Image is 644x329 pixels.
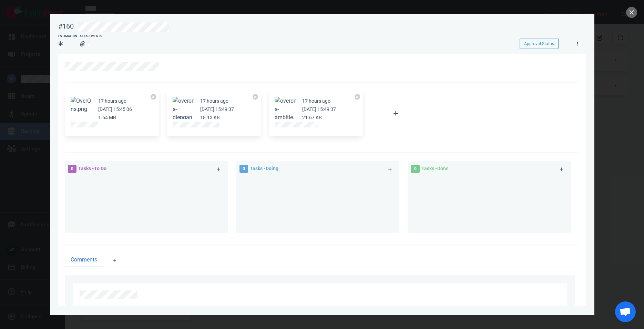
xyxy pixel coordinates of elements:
[200,98,228,104] small: 17 hours ago
[626,7,637,18] button: close
[421,166,449,171] span: Tasks - Done
[98,115,116,120] small: 1.64 MB
[71,256,97,264] span: Comments
[250,166,278,171] span: Tasks - Doing
[615,301,636,322] div: Open chat
[58,22,74,31] div: #160
[302,106,336,112] small: [DATE] 15:49:37
[520,39,559,49] button: Approval Status
[200,106,234,112] small: [DATE] 15:49:37
[173,97,195,130] button: Zoom image
[80,34,102,39] div: Attachments
[275,97,297,130] button: Zoom image
[78,166,106,171] span: Tasks - To Do
[411,165,420,173] span: 0
[98,106,132,112] small: [DATE] 15:45:06
[71,97,93,113] button: Zoom image
[58,34,77,39] div: Estimation
[302,115,322,120] small: 21.67 KB
[98,98,126,104] small: 17 hours ago
[68,165,76,173] span: 0
[302,98,330,104] small: 17 hours ago
[200,115,220,120] small: 18.13 KB
[239,165,248,173] span: 0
